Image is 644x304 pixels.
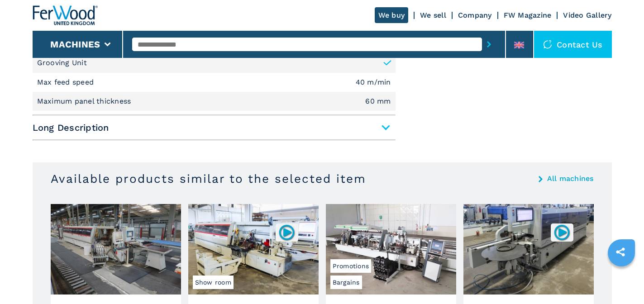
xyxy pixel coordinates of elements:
span: Bargains [330,275,362,289]
em: 40 m/min [356,79,391,86]
p: Max feed speed [37,77,96,87]
button: Machines [50,39,100,50]
a: All machines [547,175,594,182]
img: Ferwood [33,5,98,25]
img: Single Sided Edgebanders IMA NOVIMAT/CONTOUR/I/G80/700/L20+ [188,204,319,294]
img: Contact us [543,40,552,49]
h3: Available products similar to the selected item [51,171,366,186]
a: sharethis [609,241,632,263]
a: FW Magazine [504,11,552,19]
img: Single Sided Edgebanders IMA NOVIMAT/I/540/R3 [51,204,181,294]
img: Single Sided Edgebanders BIESSE STREAM B1 7.0 [326,204,456,294]
em: 60 mm [365,98,391,105]
a: We buy [375,7,409,23]
img: 006089 [278,223,296,241]
iframe: Chat [606,263,637,297]
span: Show room [193,275,234,289]
a: Company [458,11,492,19]
button: submit-button [482,34,496,55]
p: Grooving Unit [37,58,87,68]
a: Video Gallery [563,11,611,19]
img: 007251 [553,223,571,241]
span: Long Description [33,119,396,136]
a: We sell [420,11,446,19]
img: Single Sided Edgebanders BRANDT KDF 870 AIRTEC [463,204,594,294]
p: Maximum panel thickness [37,96,134,106]
span: Promotions [330,259,372,273]
div: Contact us [534,31,612,58]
